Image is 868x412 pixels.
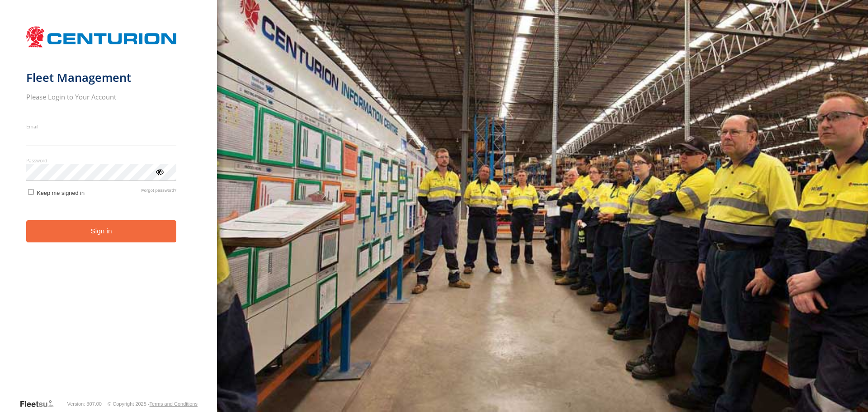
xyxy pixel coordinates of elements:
[28,189,34,195] input: Keep me signed in
[26,123,177,130] label: Email
[26,157,177,164] label: Password
[26,220,177,242] button: Sign in
[108,401,198,407] div: © Copyright 2025 -
[26,25,177,48] img: Centurion Transport
[26,92,177,101] h2: Please Login to Your Account
[150,401,198,407] a: Terms and Conditions
[37,189,85,196] span: Keep me signed in
[142,188,177,196] a: Forgot password?
[19,399,61,408] a: Visit our Website
[155,167,164,176] div: ViewPassword
[26,22,191,398] form: main
[26,70,177,85] h1: Fleet Management
[67,401,102,407] div: Version: 307.00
